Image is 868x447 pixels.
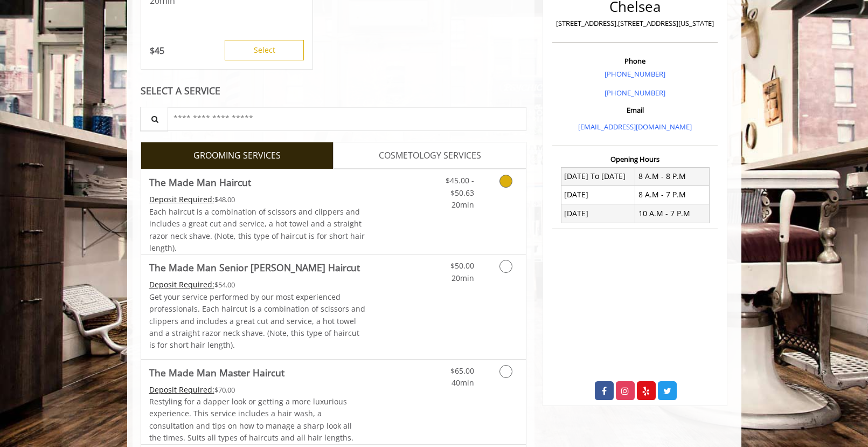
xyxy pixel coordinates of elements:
[605,88,665,98] a: [PHONE_NUMBER]
[149,365,284,380] b: The Made Man Master Haircut
[149,260,360,275] b: The Made Man Senior [PERSON_NAME] Haircut
[149,384,214,395] span: This service needs some Advance to be paid before we block your appointment
[150,45,164,57] p: 45
[578,122,692,132] a: [EMAIL_ADDRESS][DOMAIN_NAME]
[149,194,366,205] div: $48.00
[149,396,353,443] span: Restyling for a dapper look or getting a more luxurious experience. This service includes a hair ...
[635,204,710,223] td: 10 A.M - 7 P.M
[446,175,474,197] span: $45.00 - $50.63
[149,279,366,291] div: $54.00
[450,260,474,271] span: $50.00
[140,107,168,131] button: Service Search
[149,207,365,253] span: Each haircut is a combination of scissors and clippers and includes a great cut and service, a ho...
[605,69,665,79] a: [PHONE_NUMBER]
[555,106,715,114] h3: Email
[193,149,281,163] span: GROOMING SERVICES
[225,40,304,60] button: Select
[149,194,214,204] span: This service needs some Advance to be paid before we block your appointment
[635,167,710,185] td: 8 A.M - 8 P.M
[149,384,366,396] div: $70.00
[452,200,474,210] span: 20min
[141,86,527,96] div: SELECT A SERVICE
[149,291,366,352] p: Get your service performed by our most experienced professionals. Each haircut is a combination o...
[552,155,718,163] h3: Opening Hours
[635,185,710,204] td: 8 A.M - 7 P.M
[379,149,481,163] span: COSMETOLOGY SERVICES
[561,185,635,204] td: [DATE]
[149,279,214,290] span: This service needs some Advance to be paid before we block your appointment
[450,366,474,376] span: $65.00
[150,45,155,57] span: $
[452,377,474,388] span: 40min
[555,18,715,29] p: [STREET_ADDRESS],[STREET_ADDRESS][US_STATE]
[555,57,715,65] h3: Phone
[149,175,251,190] b: The Made Man Haircut
[452,273,474,283] span: 20min
[561,204,635,223] td: [DATE]
[561,167,635,185] td: [DATE] To [DATE]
